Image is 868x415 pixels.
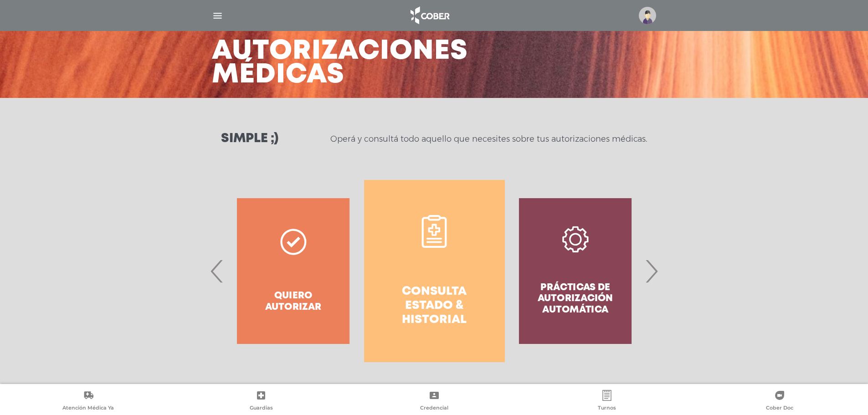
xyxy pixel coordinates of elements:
[639,7,656,24] img: profile-placeholder.svg
[212,40,468,87] h3: Autorizaciones médicas
[420,405,448,413] span: Credencial
[766,405,793,413] span: Cober Doc
[62,405,114,413] span: Atención Médica Ya
[348,390,520,413] a: Credencial
[642,246,660,296] span: Next
[221,133,278,145] h3: Simple ;)
[406,5,453,26] img: logo_cober_home-white.png
[208,246,226,296] span: Previous
[175,390,347,413] a: Guardias
[212,10,223,21] img: Cober_menu-lines-white.svg
[598,405,616,413] span: Turnos
[693,390,866,413] a: Cober Doc
[2,390,175,413] a: Atención Médica Ya
[380,285,488,328] h4: Consulta estado & historial
[330,133,647,144] p: Operá y consultá todo aquello que necesites sobre tus autorizaciones médicas.
[364,180,505,362] a: Consulta estado & historial
[520,390,693,413] a: Turnos
[250,405,273,413] span: Guardias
